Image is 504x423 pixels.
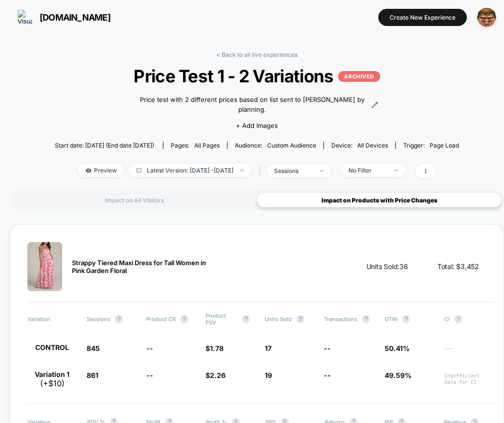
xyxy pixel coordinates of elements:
[444,346,494,353] span: ---
[323,142,395,149] span: Device:
[338,71,380,82] p: ARCHIVED
[115,315,123,323] button: ?
[40,12,111,23] span: [DOMAIN_NAME]
[235,142,316,149] div: Audience:
[206,344,224,352] span: $1.78
[265,371,272,379] span: 19
[362,315,370,323] button: ?
[27,312,77,326] span: Variation
[321,170,324,172] img: end
[216,51,298,58] a: < Back to all live experiences
[75,66,439,86] span: Price Test 1 - 2 Variations
[265,344,272,352] span: 17
[241,170,244,172] img: end
[385,312,434,326] span: OTW
[367,262,408,272] span: Units Sold: 36
[297,315,304,323] button: ?
[455,315,462,323] button: ?
[477,8,496,27] img: ppic
[40,378,65,388] p: ( +$10 )
[129,164,252,177] span: Latest Version: [DATE] - [DATE]
[15,9,114,25] button: [DOMAIN_NAME]
[35,343,69,351] span: CONTROL
[206,371,226,379] span: $2.26
[474,7,499,27] button: ppic
[146,344,153,352] span: --
[324,312,375,326] span: Transactions
[357,142,388,149] span: all devices
[194,142,220,149] span: all pages
[87,371,98,379] span: 861
[403,142,459,149] div: Trigger:
[146,312,196,326] span: Product CR
[55,142,154,149] span: Start date: [DATE] (End date [DATE])
[242,315,250,323] button: ?
[12,193,257,207] div: Impact on All Visitors
[324,371,331,379] span: --
[236,122,278,129] span: + Add Images
[18,10,32,25] img: Visually logo
[385,371,412,379] span: 49.59%
[136,95,368,114] span: Price test with 2 different prices based on list sent to [PERSON_NAME] by planning.
[27,242,62,291] img: Strappy Tiered Maxi Dress for Tall Women in Pink Garden Floral
[181,315,188,323] button: ?
[87,344,100,352] span: 845
[265,312,314,326] span: Units Sold
[137,168,142,173] img: calendar
[324,344,331,352] span: --
[444,312,494,326] span: CI
[78,164,124,177] span: Preview
[430,142,459,149] span: Page Load
[385,344,410,352] span: 50.41%
[146,371,153,379] span: --
[72,259,219,274] span: Strappy Tiered Maxi Dress for Tall Women in Pink Garden Floral
[348,167,388,174] div: No Filter
[171,142,220,149] div: Pages:
[395,170,398,172] img: end
[267,142,316,149] span: Custom Audience
[87,312,136,326] span: Sessions
[274,167,313,174] div: sessions
[402,315,410,323] button: ?
[444,373,494,388] span: Insufficient data for CI
[256,164,267,178] span: |
[257,193,502,207] div: Impact on Products with Price Changes
[35,370,69,378] span: Variation 1
[437,262,479,272] span: Total: $ 3,452
[378,9,467,26] button: Create New Experience
[206,312,255,326] span: Product PSV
